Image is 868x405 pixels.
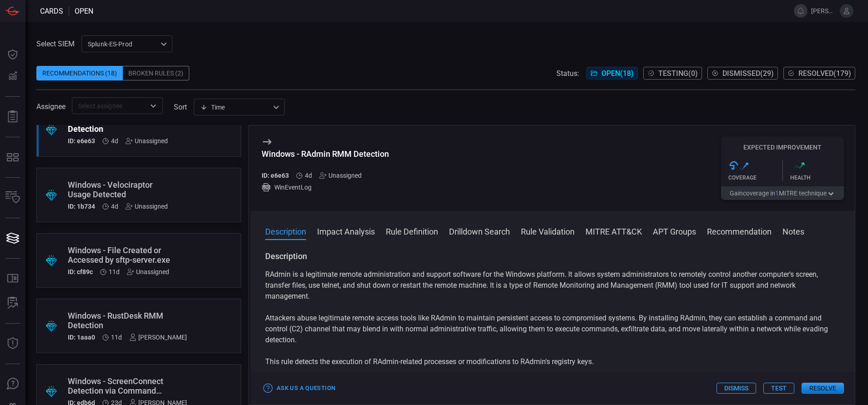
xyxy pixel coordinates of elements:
[802,383,844,394] button: Resolve
[262,381,338,395] button: Ask Us a Question
[2,187,24,209] button: Inventory
[658,69,698,78] span: Testing ( 0 )
[265,225,306,236] button: Description
[40,7,63,15] span: Cards
[200,103,270,112] div: Time
[2,292,24,314] button: ALERT ANALYSIS
[2,65,24,87] button: Detections
[775,190,779,197] span: 1
[265,251,840,262] h3: Description
[68,180,175,199] div: Windows - Velociraptor Usage Detected
[109,268,120,275] span: Sep 21, 2025 11:14 AM
[2,44,24,65] button: Dashboard
[721,144,844,151] h5: Expected Improvement
[386,225,438,236] button: Rule Definition
[798,69,851,78] span: Resolved ( 179 )
[2,146,24,168] button: MITRE - Detection Posture
[717,383,756,394] button: Dismiss
[68,268,93,275] h5: ID: cf89c
[601,69,634,78] span: Open ( 18 )
[722,69,774,78] span: Dismissed ( 29 )
[262,172,289,179] h5: ID: e6e63
[2,227,24,249] button: Cards
[643,67,702,80] button: Testing(0)
[262,183,389,192] div: WinEventLog
[783,67,855,80] button: Resolved(179)
[449,225,510,236] button: Drilldown Search
[68,311,187,330] div: Windows - RustDesk RMM Detection
[174,103,187,111] label: sort
[586,67,638,80] button: Open(18)
[265,313,840,345] p: Attackers abuse legitimate remote access tools like RAdmin to maintain persistent access to compr...
[556,69,579,78] span: Status:
[2,333,24,355] button: Threat Intelligence
[707,225,772,236] button: Recommendation
[75,100,145,111] input: Select assignee
[265,356,840,367] p: This rule detects the execution of RAdmin-related processes or modifications to RAdmin's registry...
[75,7,93,15] span: open
[763,383,794,394] button: Test
[728,175,782,181] div: Coverage
[88,40,158,49] p: Splunk-ES-Prod
[111,334,122,341] span: Sep 21, 2025 11:14 AM
[111,137,118,145] span: Sep 28, 2025 9:55 AM
[123,66,189,80] div: Broken Rules (2)
[68,376,187,395] div: Windows - ScreenConnect Detection via Command Parameters
[126,203,168,210] div: Unassigned
[68,245,175,265] div: Windows - File Created or Accessed by sftp-server.exe
[790,175,844,181] div: Health
[721,186,844,200] button: Gaincoverage in1MITRE technique
[305,172,312,179] span: Sep 28, 2025 9:55 AM
[585,225,642,236] button: MITRE ATT&CK
[68,334,95,341] h5: ID: 1aaa0
[317,225,375,236] button: Impact Analysis
[2,268,24,290] button: Rule Catalog
[111,203,118,210] span: Sep 28, 2025 9:55 AM
[265,269,840,302] p: RAdmin is a legitimate remote administration and support software for the Windows platform. It al...
[36,102,66,111] span: Assignee
[36,40,75,48] label: Select SIEM
[2,373,24,395] button: Ask Us A Question
[147,100,160,112] button: Open
[653,225,696,236] button: APT Groups
[127,268,169,275] div: Unassigned
[811,7,836,15] span: [PERSON_NAME].[PERSON_NAME]
[129,334,187,341] div: [PERSON_NAME]
[68,137,95,145] h5: ID: e6e63
[36,66,123,80] div: Recommendations (18)
[521,225,575,236] button: Rule Validation
[707,67,778,80] button: Dismissed(29)
[68,203,95,210] h5: ID: 1b734
[319,172,362,179] div: Unassigned
[782,225,804,236] button: Notes
[262,149,389,159] div: Windows - RAdmin RMM Detection
[2,106,24,128] button: Reports
[126,137,168,145] div: Unassigned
